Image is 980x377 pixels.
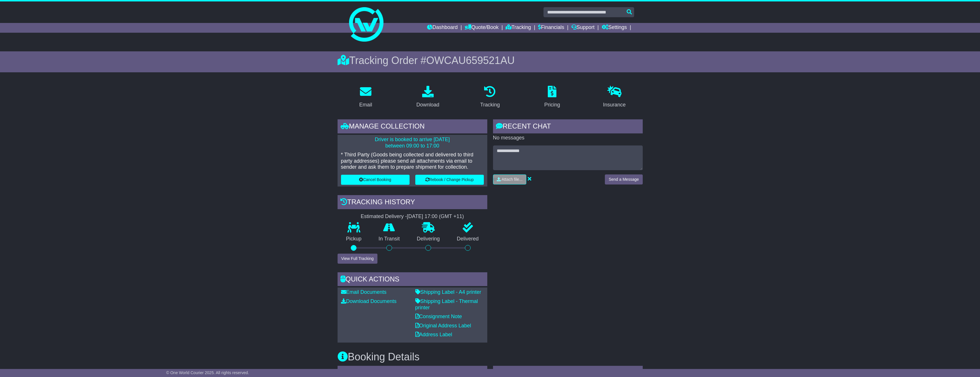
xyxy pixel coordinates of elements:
div: Pricing [544,101,560,109]
div: Download [416,101,439,109]
a: Pricing [541,84,564,111]
button: View Full Tracking [338,254,377,264]
p: No messages [493,135,643,141]
p: In Transit [370,236,408,242]
div: Quick Actions [338,272,487,288]
p: Delivering [408,236,449,242]
div: Estimated Delivery - [338,213,487,220]
a: Original Address Label [415,323,471,329]
button: Rebook / Change Pickup [415,175,484,185]
div: Insurance [603,101,626,109]
a: Tracking [506,23,531,33]
p: * Third Party (Goods being collected and delivered to third party addresses) please send all atta... [341,152,484,170]
a: Insurance [599,84,630,111]
a: Shipping Label - Thermal printer [415,298,478,310]
div: Tracking [480,101,500,109]
div: [DATE] 17:00 (GMT +11) [407,213,464,220]
a: Address Label [415,332,452,337]
div: Tracking history [338,195,487,211]
a: Dashboard [427,23,458,33]
a: Email [355,84,376,111]
div: Manage collection [338,119,487,135]
h3: Booking Details [338,351,643,363]
a: Shipping Label - A4 printer [415,289,481,295]
button: Cancel Booking [341,175,410,185]
div: RECENT CHAT [493,119,643,135]
a: Settings [602,23,627,33]
a: Quote/Book [465,23,498,33]
div: Tracking Order # [338,54,643,67]
a: Support [571,23,595,33]
a: Consignment Note [415,314,462,319]
a: Download Documents [341,298,397,304]
span: OWCAU659521AU [426,55,515,66]
a: Email Documents [341,289,387,295]
p: Delivered [448,236,487,242]
p: Pickup [338,236,370,242]
a: Financials [538,23,564,33]
a: Tracking [476,84,503,111]
p: Driver is booked to arrive [DATE] between 09:00 to 17:00 [341,137,484,149]
button: Send a Message [605,174,642,184]
div: Email [359,101,372,109]
span: © One World Courier 2025. All rights reserved. [166,370,249,375]
a: Download [413,84,443,111]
